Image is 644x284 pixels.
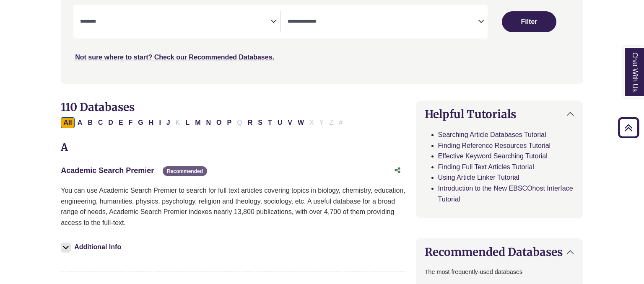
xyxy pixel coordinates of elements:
span: 110 Databases [61,100,135,114]
button: Share this database [389,163,406,178]
a: Effective Keyword Searching Tutorial [438,152,548,160]
button: Filter Results B [85,117,95,128]
button: Filter Results W [295,117,306,128]
button: Filter Results T [265,117,275,128]
div: Alpha-list to filter by first letter of database name [61,119,346,126]
button: Filter Results M [192,117,203,128]
button: Filter Results G [135,117,145,128]
a: Academic Search Premier [61,166,154,175]
textarea: Search [80,19,270,26]
button: Recommended Databases [416,239,583,265]
a: Back to Top [615,122,642,133]
a: Finding Reference Resources Tutorial [438,142,551,149]
button: Helpful Tutorials [416,101,583,127]
button: Filter Results V [285,117,295,128]
button: Filter Results H [146,117,156,128]
span: Recommended [163,166,207,176]
button: Filter Results O [214,117,224,128]
a: Finding Full Text Articles Tutorial [438,163,534,170]
button: Filter Results I [156,117,163,128]
button: Filter Results S [255,117,265,128]
a: Searching Article Databases Tutorial [438,131,546,138]
button: Filter Results A [75,117,85,128]
a: Not sure where to start? Check our Recommended Databases. [75,54,274,61]
button: Filter Results R [245,117,255,128]
p: You can use Academic Search Premier to search for full text articles covering topics in biology, ... [61,185,405,228]
button: Filter Results F [126,117,135,128]
button: Filter Results P [225,117,234,128]
button: Filter Results C [96,117,106,128]
h3: A [61,142,405,154]
button: Filter Results U [275,117,285,128]
button: Filter Results N [204,117,214,128]
p: The most frequently-used databases [425,267,574,277]
button: Filter Results J [164,117,173,128]
button: Filter Results D [106,117,116,128]
button: Filter Results E [116,117,126,128]
button: Submit for Search Results [502,11,556,32]
button: Additional Info [61,241,124,253]
a: Introduction to the New EBSCOhost Interface Tutorial [438,185,573,203]
button: All [61,117,74,128]
button: Filter Results L [183,117,192,128]
textarea: Search [288,19,478,26]
a: Using Article Linker Tutorial [438,174,519,181]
